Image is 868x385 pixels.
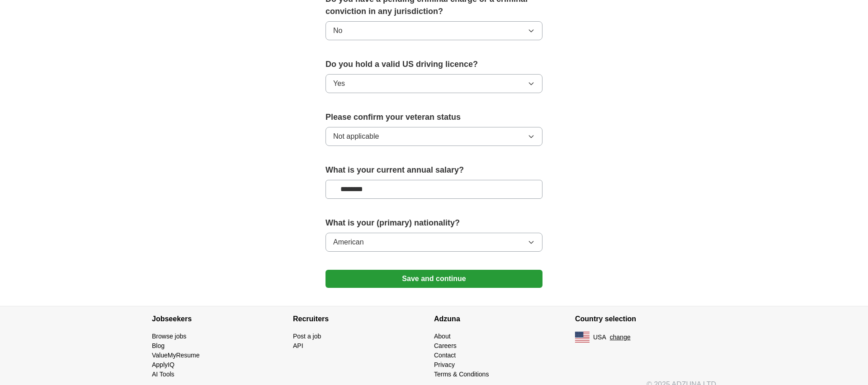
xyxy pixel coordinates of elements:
span: American [333,237,364,248]
span: USA [593,333,606,342]
span: No [333,25,342,36]
h4: Country selection [575,306,716,332]
a: ApplyIQ [152,361,175,368]
a: Browse jobs [152,333,186,340]
a: Terms & Conditions [434,371,489,378]
a: API [293,342,303,349]
img: US flag [575,332,590,343]
label: What is your (primary) nationality? [325,217,542,229]
label: Do you hold a valid US driving licence? [325,58,542,70]
button: American [325,233,542,252]
a: Careers [434,342,457,349]
span: Not applicable [333,131,379,142]
a: Post a job [293,333,321,340]
a: Privacy [434,361,455,368]
a: Blog [152,342,165,349]
span: Yes [333,78,345,89]
a: About [434,333,451,340]
button: Not applicable [325,127,542,146]
button: No [325,21,542,40]
a: ValueMyResume [152,352,200,359]
button: Save and continue [325,270,542,288]
label: What is your current annual salary? [325,164,542,176]
a: AI Tools [152,371,175,378]
label: Please confirm your veteran status [325,111,542,123]
a: Contact [434,352,456,359]
button: Yes [325,74,542,93]
button: change [610,333,631,342]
